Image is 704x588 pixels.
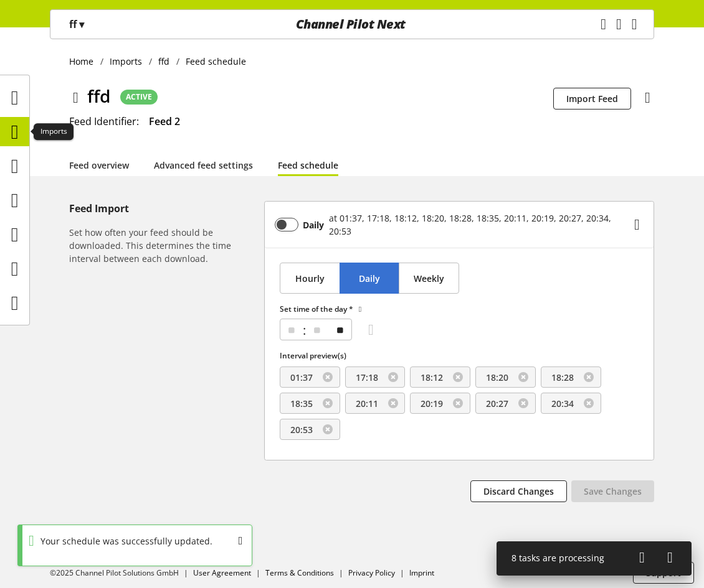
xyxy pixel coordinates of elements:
[486,371,508,384] span: 18:20
[356,371,378,384] span: 17:18
[584,485,642,498] span: Save Changes
[566,92,618,105] span: Import Feed
[340,263,400,294] button: Daily
[483,485,554,498] span: Discard Changes
[280,350,639,362] label: Interval preview(s)
[551,397,574,410] span: 20:34
[149,114,180,128] span: Feed 2
[34,534,212,548] div: Your schedule was successfully updated.
[486,397,508,410] span: 20:27
[290,371,313,384] span: 01:37
[265,567,334,578] a: Terms & Conditions
[103,55,149,68] a: Imports
[470,480,567,502] button: Discard Changes
[69,201,259,216] h5: Feed Import
[50,9,654,39] nav: main navigation
[69,114,139,128] span: Feed Identifier:
[69,17,84,32] p: ff
[551,371,574,384] span: 18:28
[69,55,100,68] a: Home
[553,88,631,110] button: Import Feed
[290,423,313,436] span: 20:53
[79,17,84,31] span: ▾
[295,272,325,285] span: Hourly
[359,272,380,285] span: Daily
[34,123,74,141] div: Imports
[69,159,129,172] a: Feed overview
[324,212,630,238] div: at 01:37, 17:18, 18:12, 18:20, 18:28, 18:35, 20:11, 20:19, 20:27, 20:34, 20:53
[290,397,313,410] span: 18:35
[280,263,340,294] button: Hourly
[87,83,110,109] span: ffd
[356,397,378,410] span: 20:11
[278,159,338,172] a: Feed schedule
[421,397,443,410] span: 20:19
[348,567,395,578] a: Privacy Policy
[303,218,324,231] b: Daily
[50,567,193,579] li: ©2025 Channel Pilot Solutions GmbH
[399,263,459,294] button: Weekly
[69,226,259,265] h6: Set how often your feed should be downloaded. This determines the time interval between each down...
[511,552,604,564] span: 8 tasks are processing
[571,480,654,502] button: Save Changes
[280,304,353,314] span: Set time of the day *
[126,91,152,103] span: ACTIVE
[154,159,253,172] a: Advanced feed settings
[303,319,306,341] span: :
[421,371,443,384] span: 18:12
[409,567,434,578] a: Imprint
[158,55,169,68] span: ffd
[414,272,444,285] span: Weekly
[152,55,176,68] a: ffd
[193,567,251,578] a: User Agreement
